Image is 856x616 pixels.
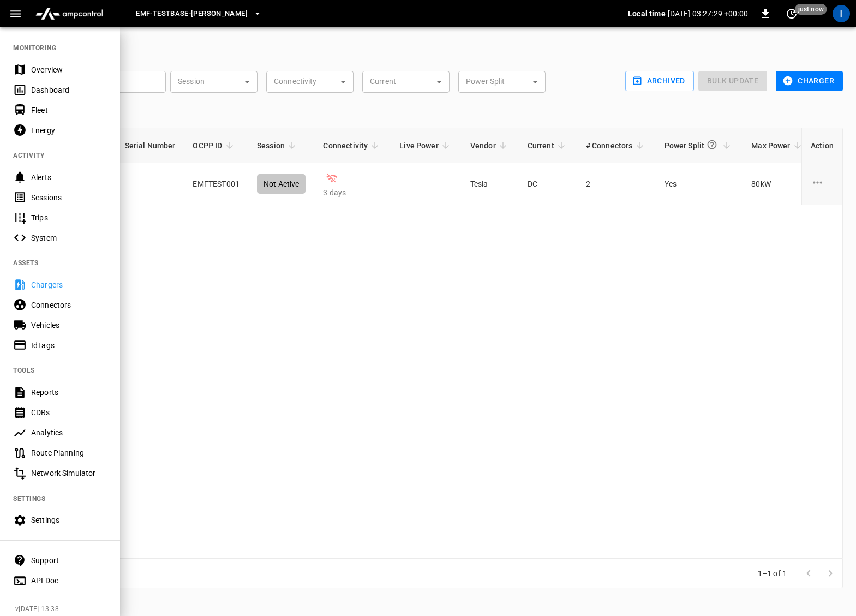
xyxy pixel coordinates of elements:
[31,320,107,331] div: Vehicles
[31,555,107,566] div: Support
[31,575,107,586] div: API Doc
[31,387,107,398] div: Reports
[31,279,107,290] div: Chargers
[31,340,107,351] div: IdTags
[31,172,107,183] div: Alerts
[15,604,111,615] span: v [DATE] 13:38
[31,85,107,95] div: Dashboard
[31,447,107,458] div: Route Planning
[31,105,107,116] div: Fleet
[31,3,107,24] img: ampcontrol.io logo
[31,300,107,310] div: Connectors
[31,232,107,243] div: System
[31,515,107,525] div: Settings
[31,468,107,479] div: Network Simulator
[31,427,107,438] div: Analytics
[31,64,107,75] div: Overview
[136,8,248,20] span: eMF-Testbase-[PERSON_NAME]
[833,5,850,22] div: profile-icon
[795,4,827,15] span: just now
[31,212,107,223] div: Trips
[31,192,107,203] div: Sessions
[31,407,107,418] div: CDRs
[31,125,107,136] div: Energy
[783,5,800,22] button: set refresh interval
[668,8,748,19] p: [DATE] 03:27:29 +00:00
[628,8,666,19] p: Local time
